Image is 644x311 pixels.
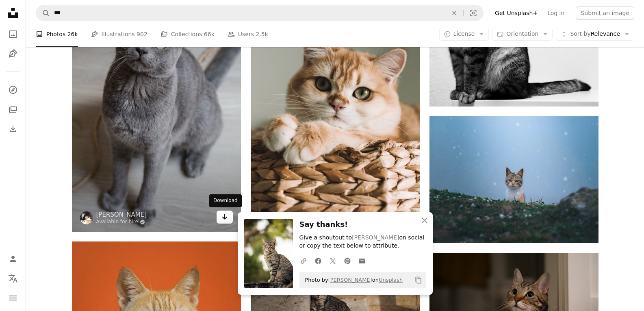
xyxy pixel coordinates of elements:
div: Download [209,194,242,207]
a: Photos [5,26,21,42]
img: white and brown cat on green grass during daytime [429,116,598,243]
a: Available for hire [96,219,147,225]
a: Share on Twitter [325,252,340,269]
span: Relevance [570,30,620,38]
a: [PERSON_NAME] [328,277,372,283]
a: Get Unsplash+ [490,7,542,20]
button: Language [5,270,21,287]
a: Collections 66k [160,21,215,47]
p: Give a shoutout to on social or copy the text below to attribute. [299,234,426,250]
button: Sort byRelevance [556,28,634,41]
span: 66k [204,30,215,39]
a: Home — Unsplash [5,5,21,23]
a: white and brown cat on green grass during daytime [429,176,598,183]
a: [PERSON_NAME] [96,211,147,219]
a: Explore [5,82,21,98]
a: Log in / Sign up [5,251,21,267]
button: Menu [5,290,21,306]
button: License [439,28,489,41]
a: Download [217,211,233,224]
h3: Say thanks! [299,219,426,231]
a: orange tabby cat on brown woven basket [251,94,420,102]
button: Copy to clipboard [412,273,425,287]
img: Go to Milada Vigerova's profile [80,211,93,224]
button: Search Unsplash [36,5,50,21]
button: Submit an image [576,7,634,20]
a: Share over email [355,252,369,269]
form: Find visuals sitewide [36,5,484,21]
span: Orientation [506,30,538,37]
span: Sort by [570,30,590,37]
span: 902 [137,30,147,39]
a: Illustrations [5,46,21,62]
a: [PERSON_NAME] [352,234,399,241]
button: Clear [445,5,463,21]
a: Log in [542,7,569,20]
a: Illustrations 902 [91,21,147,47]
button: Orientation [492,28,553,41]
a: Share on Facebook [311,252,325,269]
a: Users 2.5k [228,21,268,47]
span: 2.5k [256,30,268,39]
a: Collections [5,101,21,117]
button: Visual search [464,5,483,21]
a: Unsplash [379,277,403,283]
a: russian blue cat on white floor [72,101,241,109]
span: License [453,30,475,37]
a: Share on Pinterest [340,252,355,269]
span: Photo by on [301,274,403,287]
a: Download History [5,121,21,137]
